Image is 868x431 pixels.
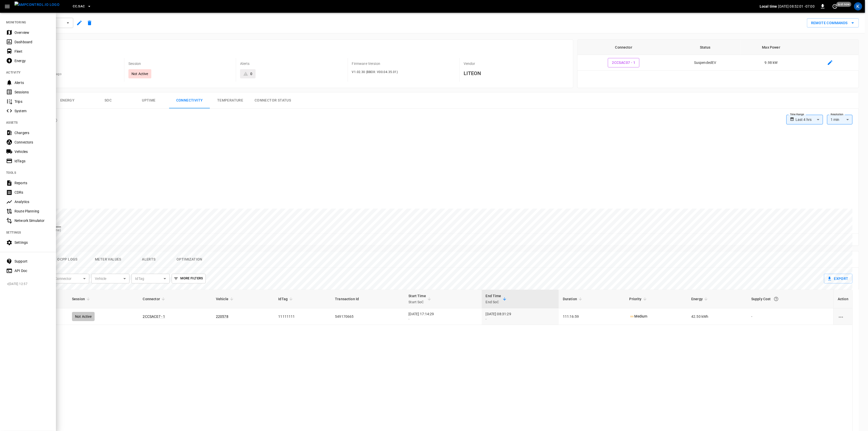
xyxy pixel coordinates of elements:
div: Route Planning [14,209,50,214]
div: Vehicles [14,149,50,154]
span: CC.SAC [73,4,85,9]
div: Support [14,259,50,264]
div: Trips [14,99,50,104]
p: Local time [760,4,777,9]
span: v [DATE] 12:57 [7,282,52,287]
div: profile-icon [854,2,862,10]
div: Chargers [14,130,50,135]
div: System [14,108,50,113]
div: Connectors [14,140,50,145]
div: Overview [14,30,50,35]
div: Dashboard [14,39,50,45]
span: just now [836,2,851,7]
div: Energy [14,58,50,63]
div: Settings [14,240,50,245]
div: Reports [14,180,50,185]
img: ampcontrol.io logo [14,2,60,8]
div: Sessions [14,90,50,95]
div: Fleet [14,49,50,54]
div: IdTags [14,159,50,164]
div: CDRs [14,190,50,195]
button: set refresh interval [831,2,839,10]
div: Analytics [14,199,50,204]
div: Network Simulator [14,218,50,223]
div: Alerts [14,80,50,85]
div: API Doc [14,268,50,273]
p: [DATE] 08:52:01 -07:00 [778,4,815,9]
